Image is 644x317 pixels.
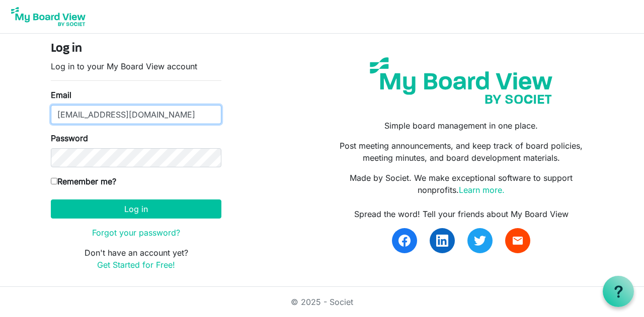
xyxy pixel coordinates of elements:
p: Post meeting announcements, and keep track of board policies, meeting minutes, and board developm... [330,140,593,164]
div: Spread the word! Tell your friends about My Board View [330,208,593,220]
label: Email [51,89,71,101]
p: Log in to your My Board View account [51,60,221,72]
a: Learn more. [459,185,505,195]
label: Remember me? [51,175,116,187]
label: Password [51,132,88,144]
a: Forgot your password? [92,228,180,238]
input: Remember me? [51,178,57,184]
button: Log in [51,199,221,219]
img: linkedin.svg [436,235,448,247]
h4: Log in [51,42,221,56]
img: my-board-view-societ.svg [362,50,560,112]
p: Made by Societ. We make exceptional software to support nonprofits. [330,172,593,196]
p: Don't have an account yet? [51,247,221,271]
img: facebook.svg [398,235,411,247]
span: email [512,235,524,247]
a: © 2025 - Societ [291,297,353,307]
img: My Board View Logo [8,4,89,29]
a: email [505,228,530,253]
p: Simple board management in one place. [330,120,593,132]
img: twitter.svg [474,235,486,247]
a: Get Started for Free! [97,260,175,270]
